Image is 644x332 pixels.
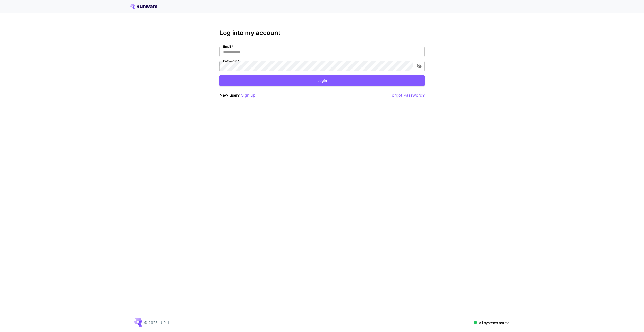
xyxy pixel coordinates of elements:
[223,44,233,49] label: Email
[241,92,256,99] button: Sign up
[144,320,169,325] p: © 2025, [URL]
[390,92,425,99] button: Forgot Password?
[223,59,239,63] label: Password
[219,75,425,86] button: Login
[415,62,424,71] button: toggle password visibility
[479,320,510,325] p: All systems normal
[219,92,256,99] p: New user?
[219,29,425,36] h3: Log into my account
